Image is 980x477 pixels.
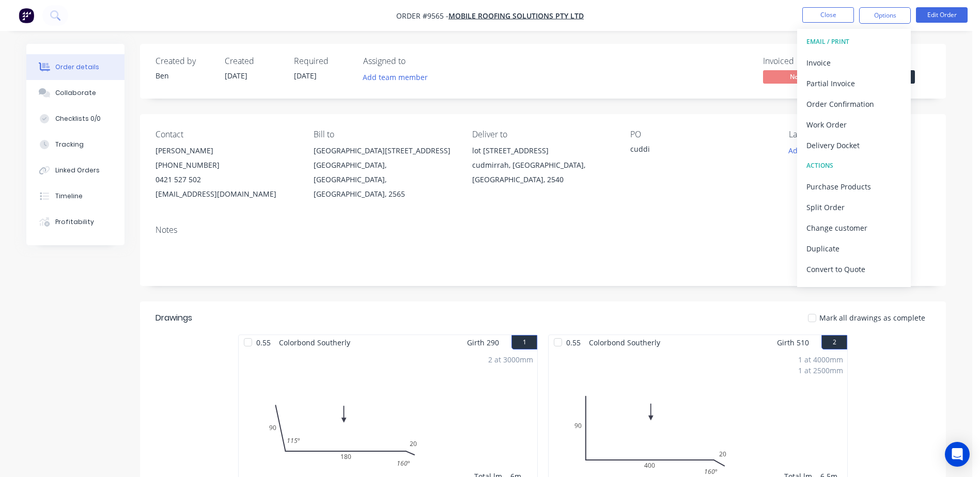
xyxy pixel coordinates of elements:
div: Checklists 0/0 [55,114,101,123]
button: Archive [797,279,911,300]
button: Split Order [797,197,911,217]
button: Add team member [357,70,433,84]
div: lot [STREET_ADDRESS] [472,144,614,158]
button: Profitability [26,209,125,235]
button: Add team member [363,70,433,84]
button: Invoice [797,52,911,73]
button: Partial Invoice [797,73,911,93]
div: Invoiced [763,56,841,66]
div: [PERSON_NAME][PHONE_NUMBER]0421 527 502[EMAIL_ADDRESS][DOMAIN_NAME] [155,144,297,201]
span: Colorbond Southerly [275,335,354,350]
div: PO [630,130,772,139]
div: [PERSON_NAME] [155,144,297,158]
div: EMAIL / PRINT [806,35,901,49]
button: Change customer [797,217,911,238]
div: Purchase Products [806,179,901,194]
button: Checklists 0/0 [26,106,125,132]
div: Partial Invoice [806,76,901,91]
button: Close [802,7,854,23]
div: Duplicate [806,241,901,256]
div: Invoice [806,55,901,70]
button: 1 [511,335,537,349]
div: lot [STREET_ADDRESS]cudmirrah, [GEOGRAPHIC_DATA], [GEOGRAPHIC_DATA], 2540 [472,144,614,187]
div: Deliver to [472,130,614,139]
div: Required [294,56,351,66]
span: Colorbond Southerly [585,335,664,350]
span: Mark all drawings as complete [819,312,925,323]
span: Girth 290 [467,335,499,350]
div: Open Intercom Messenger [945,442,970,467]
div: [PHONE_NUMBER] [155,158,297,172]
span: [DATE] [225,71,247,81]
button: Duplicate [797,238,911,259]
div: Work Order [806,117,901,132]
div: [GEOGRAPHIC_DATA][STREET_ADDRESS][GEOGRAPHIC_DATA], [GEOGRAPHIC_DATA], [GEOGRAPHIC_DATA], 2565 [314,144,455,201]
div: 2 at 3000mm [488,354,533,365]
button: Linked Orders [26,157,125,183]
button: Order details [26,54,125,80]
div: Order Confirmation [806,97,901,112]
button: 2 [821,335,847,349]
button: Options [859,7,911,24]
button: Timeline [26,183,125,209]
div: Labels [789,130,930,139]
div: Ben [155,70,212,81]
div: Order details [55,62,99,72]
div: Timeline [55,192,83,201]
button: Collaborate [26,80,125,106]
span: 0.55 [252,335,275,350]
button: ACTIONS [797,155,911,176]
div: Notes [155,225,930,235]
div: Change customer [806,220,901,235]
div: [GEOGRAPHIC_DATA], [GEOGRAPHIC_DATA], [GEOGRAPHIC_DATA], 2565 [314,158,455,201]
div: [EMAIL_ADDRESS][DOMAIN_NAME] [155,187,297,201]
div: ACTIONS [806,159,901,172]
div: Delivery Docket [806,138,901,153]
div: Created by [155,56,212,66]
button: Convert to Quote [797,259,911,279]
div: Tracking [55,140,84,149]
div: Convert to Quote [806,262,901,277]
div: 0421 527 502 [155,172,297,187]
button: Add labels [783,144,830,157]
div: 1 at 2500mm [798,365,843,376]
div: 1 at 4000mm [798,354,843,365]
button: Work Order [797,114,911,135]
button: Edit Order [916,7,968,23]
div: Split Order [806,200,901,215]
div: Bill to [314,130,455,139]
span: No [763,70,825,83]
button: Tracking [26,132,125,157]
img: Factory [19,8,34,23]
div: Archive [806,282,901,297]
a: Mobile Roofing Solutions Pty Ltd [448,11,584,21]
div: Drawings [155,312,192,324]
button: EMAIL / PRINT [797,31,911,52]
div: Linked Orders [55,166,100,175]
span: Order #9565 - [396,11,448,21]
span: [DATE] [294,71,317,81]
div: Created [225,56,282,66]
span: 0.55 [562,335,585,350]
button: Purchase Products [797,176,911,197]
button: Order Confirmation [797,93,911,114]
div: [GEOGRAPHIC_DATA][STREET_ADDRESS] [314,144,455,158]
div: Collaborate [55,88,96,98]
span: Girth 510 [777,335,809,350]
div: Assigned to [363,56,466,66]
div: Contact [155,130,297,139]
div: cudmirrah, [GEOGRAPHIC_DATA], [GEOGRAPHIC_DATA], 2540 [472,158,614,187]
div: cuddi [630,144,759,158]
button: Delivery Docket [797,135,911,155]
div: Profitability [55,217,94,227]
